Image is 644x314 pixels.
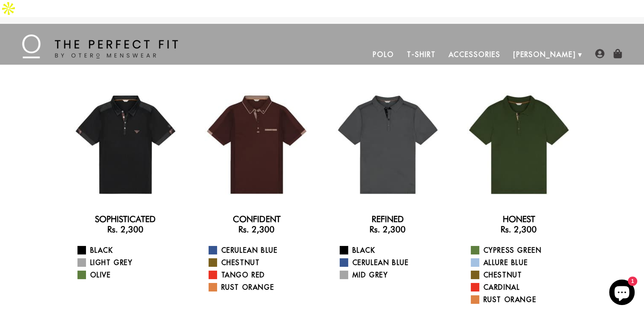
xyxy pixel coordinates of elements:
[607,280,637,307] inbox-online-store-chat: Shopify online store chat
[22,34,178,58] img: The Perfect Fit - by Otero Menswear - Logo
[460,224,578,234] h3: Rs. 2,300
[340,245,447,255] a: Black
[77,270,184,280] a: Olive
[401,44,442,65] a: T-Shirt
[471,294,578,305] a: Rust Orange
[471,282,578,292] a: Cardinal
[340,257,447,268] a: Cerulean Blue
[471,245,578,255] a: Cypress Green
[95,214,156,224] a: Sophisticated
[198,224,315,234] h3: Rs. 2,300
[209,270,315,280] a: Tango Red
[329,224,447,234] h3: Rs. 2,300
[233,214,280,224] a: Confident
[507,44,582,65] a: [PERSON_NAME]
[471,270,578,280] a: Chestnut
[442,44,507,65] a: Accessories
[209,245,315,255] a: Cerulean Blue
[366,44,401,65] a: Polo
[471,257,578,268] a: Allure Blue
[613,49,622,58] img: shopping-bag-icon.png
[67,224,184,234] h3: Rs. 2,300
[503,214,535,224] a: Honest
[209,257,315,268] a: Chestnut
[340,270,447,280] a: Mid Grey
[595,49,604,58] img: user-account-icon.png
[77,245,184,255] a: Black
[209,282,315,292] a: Rust Orange
[372,214,404,224] a: Refined
[77,257,184,268] a: Light Grey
